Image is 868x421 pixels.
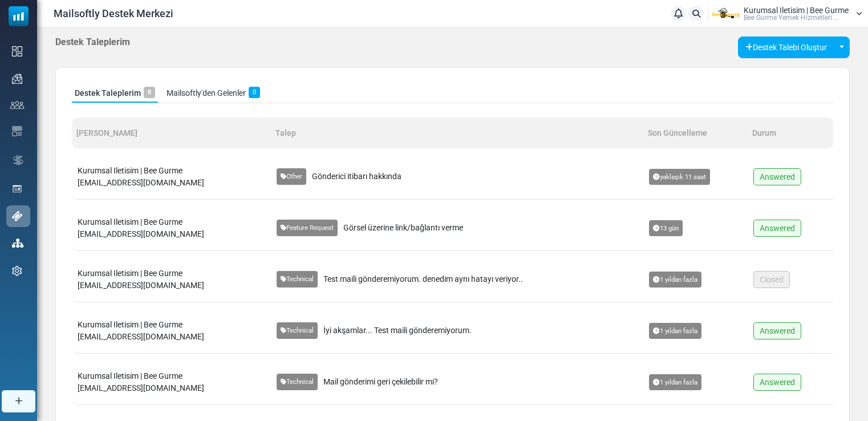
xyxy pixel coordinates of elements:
[343,222,463,234] span: Görsel üzerine link/bağlantı verme
[277,374,318,390] span: Technical
[249,87,260,98] span: 0
[323,273,523,285] span: Test maili gönderemiyorum. denedim aynı hatayı veriyor..
[649,220,683,236] span: 13 gün
[649,272,701,288] span: 1 yıldan fazla
[323,325,472,337] span: İyi akşamlar... Test maili gönderemiyorum.
[277,220,338,236] span: Feature Request
[753,322,801,339] span: Answered
[78,383,204,392] span: [EMAIL_ADDRESS][DOMAIN_NAME]
[753,271,790,288] span: Closed
[12,211,22,221] img: support-icon-active.svg
[144,87,155,98] span: 8
[649,374,701,390] span: 1 yıldan fazla
[72,84,158,103] a: Destek Taleplerim8
[744,6,849,14] span: Kurumsal Iletisim | Bee Gurme
[748,118,833,148] th: Durum
[643,118,748,148] th: Son Güncelleme
[753,220,801,237] span: Answered
[78,166,182,175] span: Kurumsal Iletisim | Bee Gurme
[712,5,741,22] img: User Logo
[12,46,22,56] img: dashboard-icon.svg
[55,37,130,47] h5: Destek Taleplerim
[12,153,25,167] img: workflow.svg
[164,84,263,103] a: Mailsoftly'den Gelenler0
[277,168,306,185] span: Other
[54,6,173,21] span: Mailsoftly Destek Merkezi
[738,37,834,58] button: Destek Talebi Oluştur
[9,6,29,26] img: mailsoftly_icon_blue_white.svg
[12,126,22,136] img: email-templates-icon.svg
[323,376,438,388] span: Mail gönderimi geri çekilebilir mi?
[712,5,862,22] a: User Logo Kurumsal Iletisim | Bee Gurme Bee Gurme Yemek Hizmetleri ...
[312,171,401,183] span: Gönderici itibarı hakkında
[753,374,801,391] span: Answered
[649,323,701,339] span: 1 yıldan fazla
[277,271,318,288] span: Technical
[753,168,801,185] span: Answered
[78,269,182,278] span: Kurumsal Iletisim | Bee Gurme
[649,169,710,185] span: yaklaşık 11 saat
[78,371,182,380] span: Kurumsal Iletisim | Bee Gurme
[12,184,22,194] img: landing_pages.svg
[12,266,22,276] img: settings-icon.svg
[78,332,204,341] span: [EMAIL_ADDRESS][DOMAIN_NAME]
[78,229,204,238] span: [EMAIL_ADDRESS][DOMAIN_NAME]
[271,118,643,148] th: Talep
[78,281,204,290] span: [EMAIL_ADDRESS][DOMAIN_NAME]
[12,74,22,84] img: campaigns-icon.png
[744,14,839,21] span: Bee Gurme Yemek Hizmetleri ...
[72,118,271,148] th: [PERSON_NAME]
[78,320,182,329] span: Kurumsal Iletisim | Bee Gurme
[78,178,204,187] span: [EMAIL_ADDRESS][DOMAIN_NAME]
[277,322,318,339] span: Technical
[10,101,24,109] img: contacts-icon.svg
[78,217,182,226] span: Kurumsal Iletisim | Bee Gurme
